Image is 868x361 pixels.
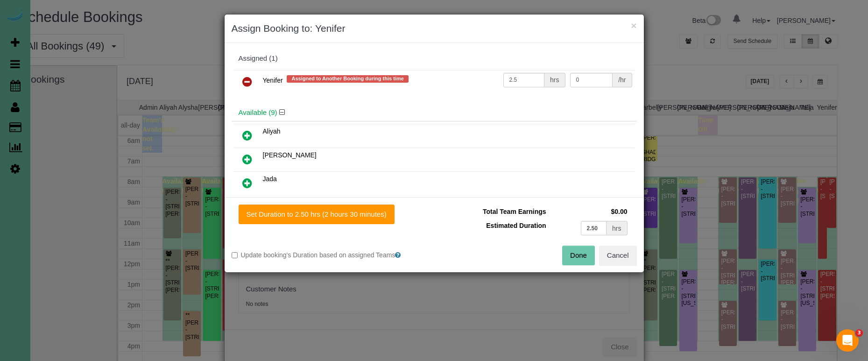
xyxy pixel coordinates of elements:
[486,222,546,229] span: Estimated Duration
[607,221,627,235] div: hrs
[239,109,630,117] h4: Available (9)
[232,21,637,35] h3: Assign Booking to: Yenifer
[263,151,317,159] span: [PERSON_NAME]
[263,175,277,183] span: Jada
[562,246,595,265] button: Done
[441,205,549,219] td: Total Team Earnings
[631,21,636,30] button: ×
[263,77,283,84] span: Yenifer
[232,252,238,258] input: Update booking's Duration based on assigned Teams
[855,329,863,337] span: 3
[544,73,565,87] div: hrs
[549,205,630,219] td: $0.00
[239,55,630,63] div: Assigned (1)
[287,75,408,83] span: Assigned to Another Booking during this time
[613,73,632,87] div: /hr
[263,127,281,135] span: Aliyah
[836,329,859,352] iframe: Intercom live chat
[239,205,395,224] button: Set Duration to 2.50 hrs (2 hours 30 minutes)
[599,246,637,265] button: Cancel
[232,250,427,260] label: Update booking's Duration based on assigned Teams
